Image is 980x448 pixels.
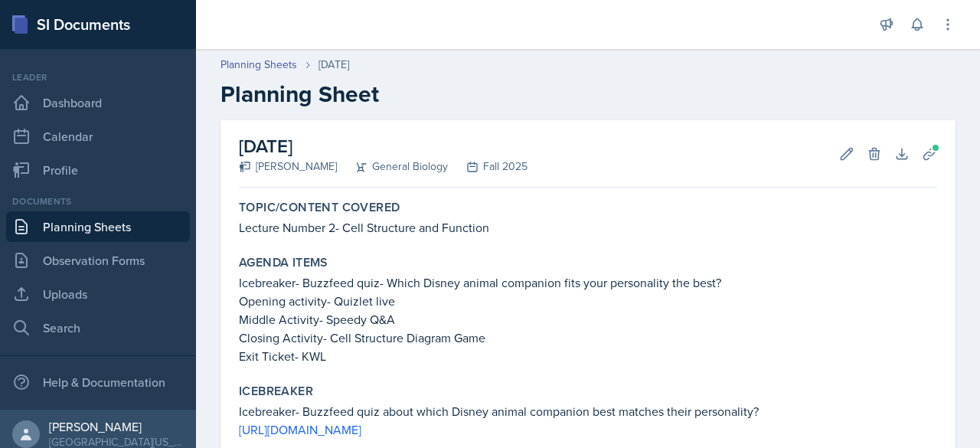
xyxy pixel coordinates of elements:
[6,279,190,309] a: Uploads
[6,195,190,208] div: Documents
[239,200,400,215] label: Topic/Content Covered
[49,419,184,434] div: [PERSON_NAME]
[239,329,937,347] p: Closing Activity- Cell Structure Diagram Game
[318,57,349,73] div: [DATE]
[448,159,528,175] div: Fall 2025
[239,255,328,270] label: Agenda items
[239,292,937,310] p: Opening activity- Quizlet live
[337,159,448,175] div: General Biology
[239,159,337,175] div: [PERSON_NAME]
[239,132,528,160] h2: [DATE]
[6,87,190,118] a: Dashboard
[239,273,937,292] p: Icebreaker- Buzzfeed quiz- Which Disney animal companion fits your personality the best?
[6,211,190,242] a: Planning Sheets
[6,155,190,185] a: Profile
[239,218,937,237] p: Lecture Number 2- Cell Structure and Function
[6,70,190,84] div: Leader
[239,421,361,438] a: [URL][DOMAIN_NAME]
[239,402,937,420] p: Icebreaker- Buzzfeed quiz about which Disney animal companion best matches their personality?
[239,310,937,329] p: Middle Activity- Speedy Q&A
[6,245,190,276] a: Observation Forms
[6,121,190,152] a: Calendar
[6,367,190,397] div: Help & Documentation
[239,384,313,399] label: Icebreaker
[220,80,955,108] h2: Planning Sheet
[6,312,190,343] a: Search
[239,347,937,365] p: Exit Ticket- KWL
[220,57,297,73] a: Planning Sheets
